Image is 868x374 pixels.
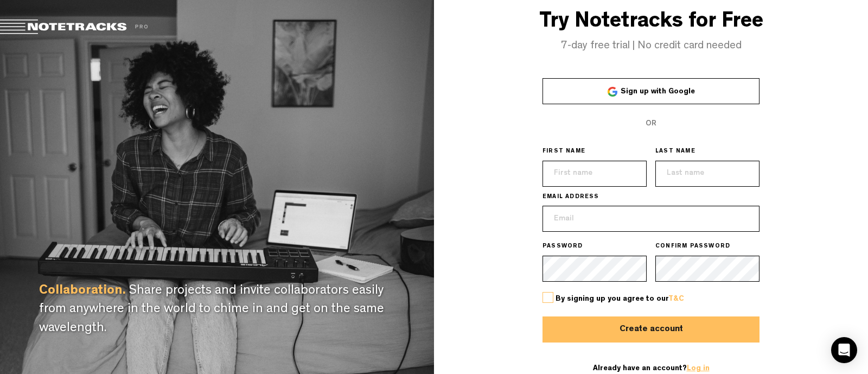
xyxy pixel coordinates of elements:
[542,206,759,232] input: Email
[621,88,695,96] span: Sign up with Google
[646,120,656,128] span: OR
[593,365,710,372] span: Already have an account?
[655,161,759,187] input: Last name
[434,40,868,52] h4: 7-day free trial | No credit card needed
[655,148,695,156] span: LAST NAME
[687,365,710,372] a: Log in
[668,295,684,303] a: T&C
[542,193,599,202] span: EMAIL ADDRESS
[434,11,868,35] h3: Try Notetracks for Free
[542,148,585,156] span: FIRST NAME
[655,243,730,251] span: CONFIRM PASSWORD
[39,285,384,335] span: Share projects and invite collaborators easily from anywhere in the world to chime in and get on ...
[542,161,647,187] input: First name
[556,295,684,303] span: By signing up you agree to our
[39,285,126,298] span: Collaboration.
[831,337,857,363] div: Open Intercom Messenger
[542,243,583,251] span: PASSWORD
[542,316,759,343] button: Create account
